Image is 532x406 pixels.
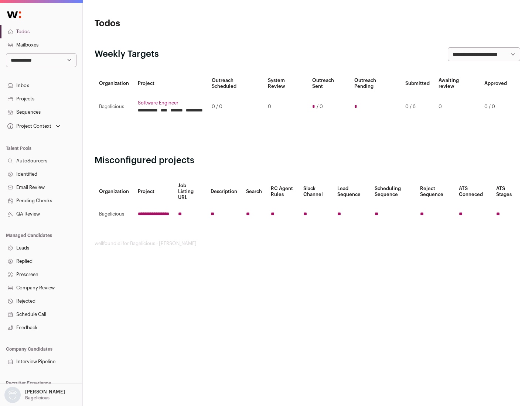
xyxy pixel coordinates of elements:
th: Search [242,178,266,205]
th: Reject Sequence [416,178,455,205]
th: Outreach Pending [350,73,400,94]
th: Approved [480,73,511,94]
td: Bagelicious [95,94,133,120]
div: Project Context [6,123,51,129]
th: ATS Stages [492,178,520,205]
button: Open dropdown [6,121,62,131]
img: Wellfound [3,7,25,22]
p: Bagelicious [25,395,50,401]
th: Scheduling Sequence [370,178,416,205]
h2: Weekly Targets [95,48,159,60]
th: Project [133,178,174,205]
span: / 0 [317,104,323,110]
p: [PERSON_NAME] [25,389,65,395]
th: Awaiting review [434,73,480,94]
th: Outreach Sent [308,73,350,94]
a: Software Engineer [138,100,203,106]
footer: wellfound:ai for Bagelicious - [PERSON_NAME] [95,241,520,247]
button: Open dropdown [3,387,66,403]
th: ATS Conneced [454,178,491,205]
th: Organization [95,178,133,205]
td: 0 [263,94,307,120]
th: Slack Channel [299,178,333,205]
td: 0 / 0 [480,94,511,120]
th: RC Agent Rules [266,178,299,205]
td: 0 [434,94,480,120]
th: Project [133,73,207,94]
td: Bagelicious [95,205,133,223]
img: nopic.png [4,387,21,403]
th: Lead Sequence [333,178,370,205]
td: 0 / 0 [207,94,263,120]
h2: Misconfigured projects [95,155,520,166]
td: 0 / 6 [401,94,434,120]
th: Outreach Scheduled [207,73,263,94]
th: Job Listing URL [174,178,206,205]
h1: Todos [95,18,236,30]
th: Organization [95,73,133,94]
th: System Review [263,73,307,94]
th: Submitted [401,73,434,94]
th: Description [206,178,242,205]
